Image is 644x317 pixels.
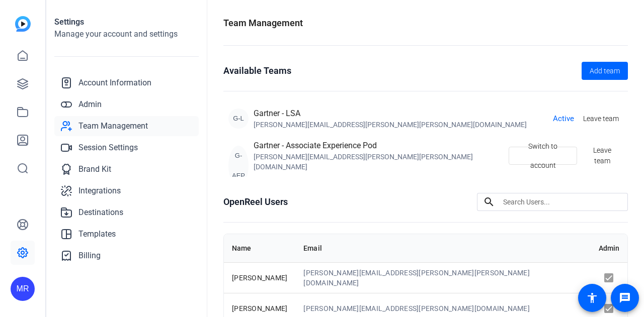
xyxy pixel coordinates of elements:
a: Destinations [54,202,199,223]
input: Search Users... [503,196,620,208]
div: Gartner - LSA [254,108,527,120]
span: [PERSON_NAME] [232,304,287,312]
a: Admin [54,94,199,115]
th: Admin [591,234,628,262]
div: [PERSON_NAME][EMAIL_ADDRESS][PERSON_NAME][PERSON_NAME][DOMAIN_NAME] [254,120,527,130]
span: Account Information [78,77,151,89]
mat-icon: search [477,196,501,208]
span: Integrations [78,185,121,197]
span: [PERSON_NAME] [232,274,287,282]
span: Session Settings [78,142,138,154]
th: Name [224,234,295,262]
a: Account Information [54,73,199,93]
mat-icon: message [619,292,631,304]
h2: Manage your account and settings [54,28,199,40]
h1: Settings [54,16,199,28]
span: Brand Kit [78,163,111,175]
div: MR [11,277,35,301]
span: Admin [78,98,102,111]
a: Brand Kit [54,159,199,179]
h1: OpenReel Users [223,195,288,209]
div: Gartner - Associate Experience Pod [254,140,509,152]
img: blue-gradient.svg [15,16,31,32]
div: [PERSON_NAME][EMAIL_ADDRESS][PERSON_NAME][PERSON_NAME][DOMAIN_NAME] [254,152,509,172]
a: Session Settings [54,138,199,158]
span: Billing [78,250,101,262]
span: Templates [78,228,116,240]
button: Leave team [579,110,623,128]
mat-icon: accessibility [586,292,598,304]
span: Leave team [583,114,619,124]
a: Team Management [54,116,199,136]
span: Leave team [586,145,619,166]
a: Integrations [54,181,199,201]
span: Active [553,113,574,125]
span: Destinations [78,206,123,219]
div: G-L [228,109,249,129]
span: Add team [590,66,620,76]
h1: Team Management [223,16,303,30]
th: Email [295,234,590,262]
button: Add team [582,62,628,80]
button: Switch to account [509,147,577,165]
span: Team Management [78,120,148,132]
span: Switch to account [517,137,569,175]
td: [PERSON_NAME][EMAIL_ADDRESS][PERSON_NAME][PERSON_NAME][DOMAIN_NAME] [295,262,590,293]
a: Templates [54,224,199,244]
a: Billing [54,246,199,266]
button: Leave team [582,147,623,165]
h1: Available Teams [223,64,291,78]
div: G-AEP [228,146,249,186]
